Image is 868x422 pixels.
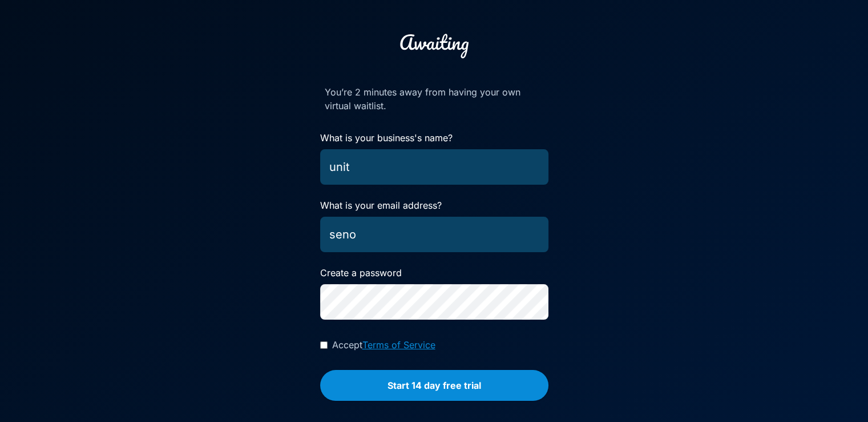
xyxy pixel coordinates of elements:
[320,198,548,212] label: What is your email address?
[362,338,435,352] a: Terms of Service
[320,370,548,401] button: Start 14 day free trial
[320,131,548,145] label: What is your business's name?
[320,266,548,280] label: Create a password
[320,341,328,349] input: AcceptTerms of Service
[320,85,548,113] p: You’re 2 minutes away from having your own virtual waitlist.
[332,338,362,352] span: Accept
